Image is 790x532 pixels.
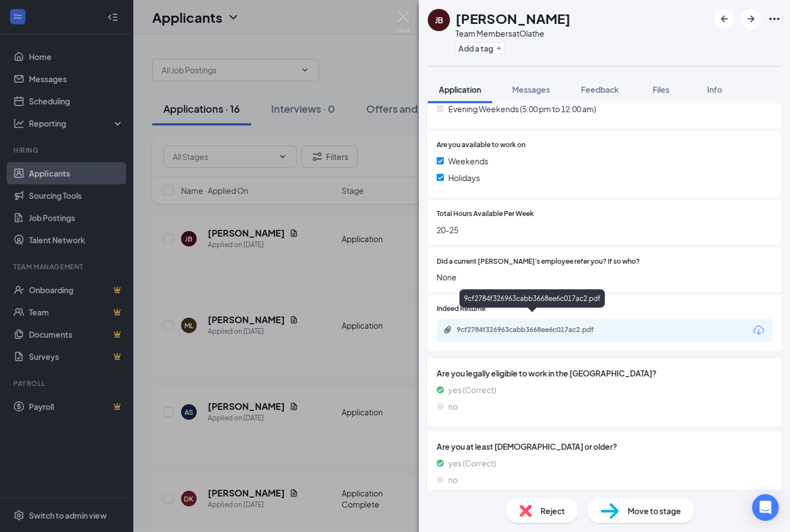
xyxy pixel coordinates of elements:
svg: ArrowRight [744,12,758,26]
span: yes (Correct) [448,457,496,469]
span: Weekends [448,155,488,167]
a: Paperclip9cf2784f326963cabb3668ee6c017ac2.pdf [443,325,623,336]
span: Reject [541,505,565,517]
button: ArrowLeftNew [714,9,734,29]
span: Feedback [581,84,619,94]
h1: [PERSON_NAME] [456,9,571,28]
span: yes (Correct) [448,384,496,396]
span: Are you at least [DEMOGRAPHIC_DATA] or older? [437,440,772,453]
span: no [448,400,458,413]
span: Files [653,84,669,94]
span: Are you legally eligible to work in the [GEOGRAPHIC_DATA]? [437,367,772,379]
span: Indeed Resume [437,304,486,314]
span: Total Hours Available Per Week [437,209,534,219]
svg: Plus [496,45,502,52]
span: Did a current [PERSON_NAME]'s employee refer you? If so who? [437,257,640,267]
svg: Paperclip [443,325,452,334]
span: Messages [512,84,550,94]
div: 9cf2784f326963cabb3668ee6c017ac2.pdf [457,325,612,334]
span: Holidays [448,172,480,184]
button: PlusAdd a tag [456,42,505,54]
span: Are you available to work on [437,140,526,150]
div: 9cf2784f326963cabb3668ee6c017ac2.pdf [459,289,605,308]
svg: ArrowLeftNew [718,12,731,26]
svg: Ellipses [768,12,781,26]
span: no [448,474,458,486]
span: Application [439,84,481,94]
span: Evening Weekends (5:00 pm to 12:00 am) [448,103,596,115]
span: Info [707,84,722,94]
button: ArrowRight [741,9,761,29]
div: Open Intercom Messenger [752,494,779,521]
svg: Download [752,324,766,337]
span: None [437,271,772,283]
div: Team Members at Olathe [456,28,571,39]
span: Move to stage [628,505,681,517]
span: 20-25 [437,224,772,236]
div: JB [435,14,443,26]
